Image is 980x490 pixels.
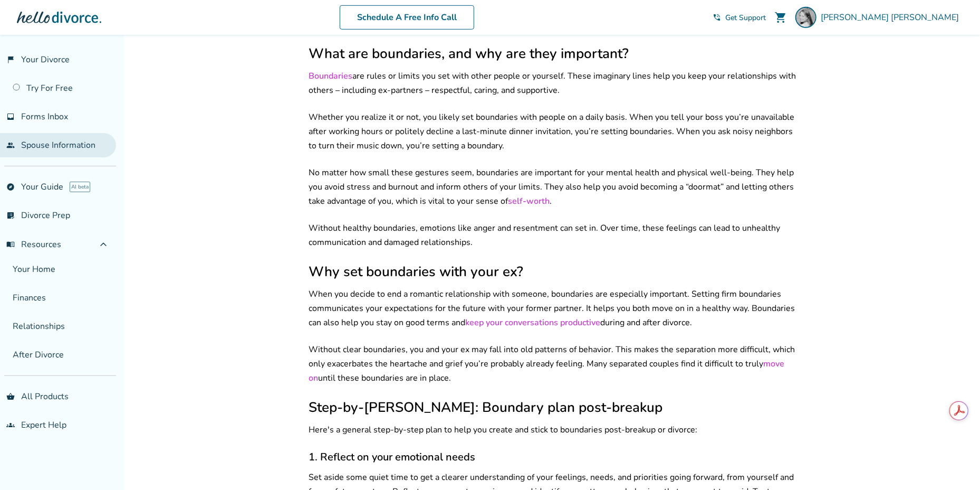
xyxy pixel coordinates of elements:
[309,423,798,437] p: Here's a general step-by-step plan to help you create and stick to boundaries post-breakup or div...
[309,343,798,385] p: Without clear boundaries, you and your ex may fall into old patterns of behavior. This makes the ...
[309,398,798,417] h2: Step-by-[PERSON_NAME]: Boundary plan post-breakup
[309,70,352,82] a: Boundaries
[309,44,798,63] h2: What are boundaries, and why are they important?
[508,195,550,207] a: self-worth
[309,287,798,330] p: When you decide to end a romantic relationship with someone, boundaries are especially important....
[6,392,15,401] span: shopping_basket
[774,11,787,24] span: shopping_cart
[6,421,15,429] span: groups
[927,439,980,490] iframe: Chat Widget
[725,13,766,23] span: Get Support
[6,183,15,191] span: explore
[713,13,766,23] a: phone_in_talkGet Support
[6,239,61,250] span: Resources
[465,317,600,328] a: keep your conversations productive
[6,240,15,249] span: menu_book
[70,182,90,192] span: AI beta
[309,221,798,250] p: Without healthy boundaries, emotions like anger and resentment can set in. Over time, these feeli...
[340,5,474,30] a: Schedule A Free Info Call
[309,166,798,209] p: No matter how small these gestures seem, boundaries are important for your mental health and phys...
[713,13,721,22] span: phone_in_talk
[6,141,15,149] span: people
[6,55,15,64] span: flag_2
[97,238,110,251] span: expand_less
[6,211,15,220] span: list_alt_check
[21,111,68,123] span: Forms Inbox
[309,69,798,98] p: are rules or limits you set with other people or yourself. These imaginary lines help you keep yo...
[309,262,798,281] h2: Why set boundaries with your ex?
[821,12,963,23] span: [PERSON_NAME] [PERSON_NAME]
[6,112,15,121] span: inbox
[795,7,816,28] img: Sally Freeman
[309,110,798,153] p: Whether you realize it or not, you likely set boundaries with people on a daily basis. When you t...
[309,450,798,464] h3: 1. Reflect on your emotional needs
